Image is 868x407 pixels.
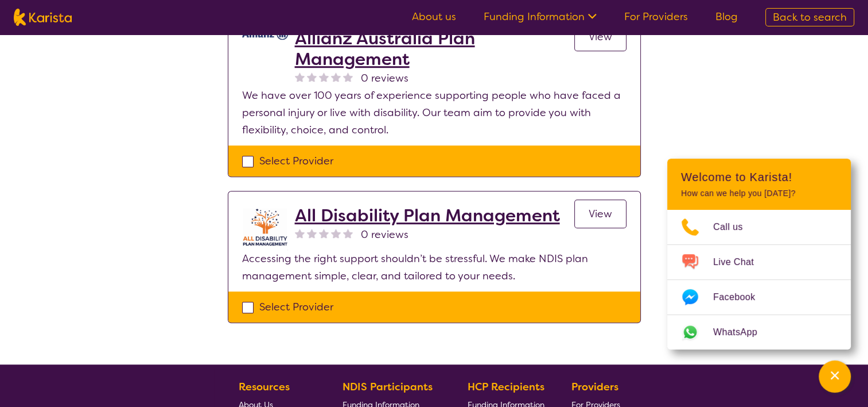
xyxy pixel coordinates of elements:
[713,254,768,271] span: Live Chat
[484,10,597,24] a: Funding Information
[765,8,854,26] a: Back to search
[571,380,618,394] b: Providers
[468,380,544,394] b: HCP Recipients
[589,30,612,44] span: View
[667,159,851,350] div: Channel Menu
[667,315,851,350] a: Web link opens in a new tab.
[242,87,626,139] p: We have over 100 years of experience supporting people who have faced a personal injury or live w...
[319,228,329,238] img: nonereviewstar
[331,228,341,238] img: nonereviewstar
[574,22,626,51] a: View
[819,360,851,393] button: Channel Menu
[307,228,317,238] img: nonereviewstar
[343,228,353,238] img: nonereviewstar
[342,380,433,394] b: NDIS Participants
[681,189,837,198] p: How can we help you [DATE]?
[713,218,757,236] span: Call us
[295,228,305,238] img: nonereviewstar
[295,205,560,226] a: All Disability Plan Management
[242,205,288,250] img: at5vqv0lot2lggohlylh.jpg
[681,170,837,184] h2: Welcome to Karista!
[361,70,408,87] span: 0 reviews
[412,10,456,24] a: About us
[239,380,290,394] b: Resources
[361,226,408,243] span: 0 reviews
[295,72,305,82] img: nonereviewstar
[713,289,769,306] span: Facebook
[713,324,771,341] span: WhatsApp
[667,210,851,350] ul: Choose channel
[589,207,612,221] span: View
[343,72,353,82] img: nonereviewstar
[242,250,626,285] p: Accessing the right support shouldn’t be stressful. We make NDIS plan management simple, clear, a...
[715,10,738,24] a: Blog
[624,10,688,24] a: For Providers
[331,72,341,82] img: nonereviewstar
[773,10,847,24] span: Back to search
[574,199,626,228] a: View
[14,9,72,26] img: Karista logo
[307,72,317,82] img: nonereviewstar
[319,72,329,82] img: nonereviewstar
[295,28,574,70] a: Allianz Australia Plan Management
